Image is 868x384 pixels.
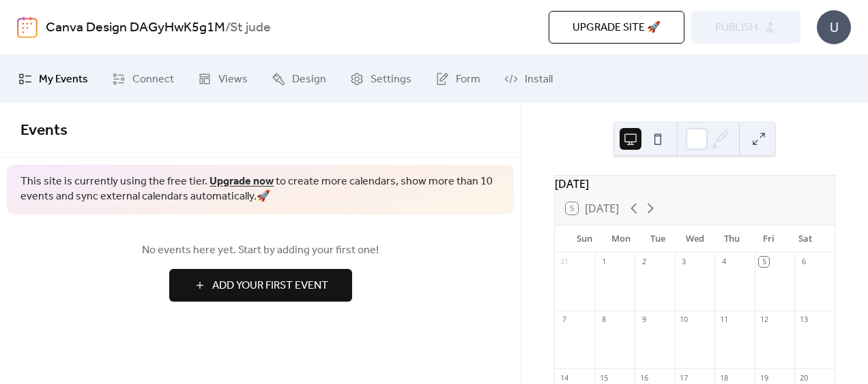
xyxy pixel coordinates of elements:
div: 6 [798,257,809,267]
div: Sun [566,225,603,253]
div: Wed [676,225,713,253]
div: 16 [639,372,649,383]
div: 8 [599,315,609,325]
div: 31 [559,257,569,267]
div: 17 [679,372,689,383]
div: 2 [639,257,649,267]
div: 12 [759,315,769,325]
span: No events here yet. Start by adding your first one! [20,242,500,259]
div: 9 [639,315,649,325]
a: Canva Design DAGyHwK5g1M [46,15,225,41]
div: Thu [713,225,750,253]
span: Settings [371,71,411,88]
span: Install [525,71,553,88]
div: 14 [559,372,569,383]
span: Events [20,116,68,146]
b: / [225,15,230,41]
a: Views [188,61,258,97]
div: Sat [787,225,824,253]
div: 15 [599,372,609,383]
div: Mon [603,225,639,253]
div: 13 [798,315,809,325]
span: Upgrade site 🚀 [573,20,661,36]
div: 20 [798,372,809,383]
span: My Events [39,71,88,88]
div: U [817,10,851,44]
div: [DATE] [555,176,835,192]
div: 1 [599,257,609,267]
a: Install [494,61,563,97]
a: Connect [102,61,184,97]
a: Settings [340,61,422,97]
span: Design [292,71,326,88]
span: This site is currently using the free tier. to create more calendars, show more than 10 events an... [20,174,500,205]
div: 19 [759,372,769,383]
button: Add Your First Event [169,269,352,302]
div: 7 [559,315,569,325]
div: 4 [719,257,729,267]
div: 10 [679,315,689,325]
div: 11 [719,315,729,325]
div: 18 [719,372,729,383]
b: St jude [230,15,271,41]
span: Form [456,71,480,88]
span: Views [218,71,248,88]
button: Upgrade site 🚀 [549,11,684,44]
div: Fri [750,225,787,253]
a: Add Your First Event [20,269,500,302]
span: Add Your First Event [212,278,328,294]
a: Design [261,61,336,97]
div: 5 [759,257,769,267]
a: Form [425,61,491,97]
span: Connect [132,71,174,88]
div: Tue [639,225,676,253]
div: 3 [679,257,689,267]
a: My Events [8,61,98,97]
a: Upgrade now [209,171,274,192]
img: logo [17,16,38,38]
